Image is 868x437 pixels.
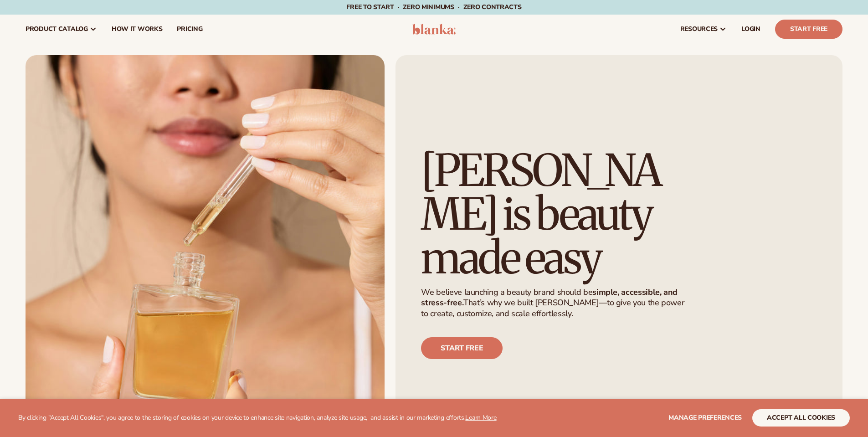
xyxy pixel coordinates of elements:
[112,26,163,33] span: How It Works
[680,26,718,33] span: resources
[412,24,456,35] img: logo
[668,409,742,427] button: Manage preferences
[741,26,760,33] span: LOGIN
[346,3,521,11] span: Free to start · ZERO minimums · ZERO contracts
[465,413,496,422] a: Learn More
[177,26,202,33] span: pricing
[26,26,88,33] span: product catalog
[775,20,842,39] a: Start Free
[18,15,104,44] a: product catalog
[668,413,742,422] span: Manage preferences
[734,15,768,44] a: LOGIN
[421,337,503,359] a: Start free
[673,15,734,44] a: resources
[18,414,497,422] p: By clicking "Accept All Cookies", you agree to the storing of cookies on your device to enhance s...
[421,287,693,319] p: We believe launching a beauty brand should be That’s why we built [PERSON_NAME]—to give you the p...
[104,15,170,44] a: How It Works
[752,409,850,427] button: accept all cookies
[421,149,698,280] h1: [PERSON_NAME] is beauty made easy
[421,287,678,308] strong: simple, accessible, and stress-free.
[169,15,210,44] a: pricing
